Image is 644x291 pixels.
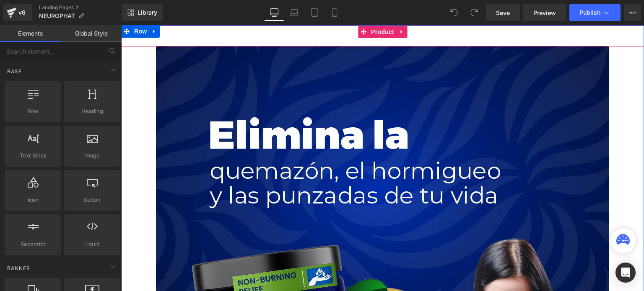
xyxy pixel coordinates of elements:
a: Tablet [304,4,325,21]
div: Open Intercom Messenger [615,263,636,283]
a: Global Style [61,25,122,42]
span: Liquid [67,240,117,249]
button: Redo [466,4,483,21]
a: Expand / Collapse [275,0,286,13]
span: Banner [6,264,31,272]
span: Product [248,0,275,13]
span: Publish [579,9,600,16]
span: Image [67,151,117,160]
a: Mobile [325,4,345,21]
div: v6 [17,7,27,18]
button: More [624,4,641,21]
span: Separator [8,240,58,249]
button: Publish [569,4,621,21]
a: Laptop [284,4,304,21]
span: Icon [8,196,58,204]
span: Base [6,67,23,75]
a: v6 [3,4,32,21]
span: Library [138,9,157,16]
span: Heading [67,107,117,116]
button: Undo [446,4,462,21]
span: Button [67,196,117,204]
a: Landing Pages [39,4,122,11]
span: Preview [533,8,556,17]
a: Preview [523,4,566,21]
span: Text Block [8,151,58,160]
span: NEUROPHAT [39,13,75,19]
span: Save [496,8,510,17]
a: Desktop [264,4,284,21]
span: Row [8,107,58,116]
a: New Library [122,4,163,21]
